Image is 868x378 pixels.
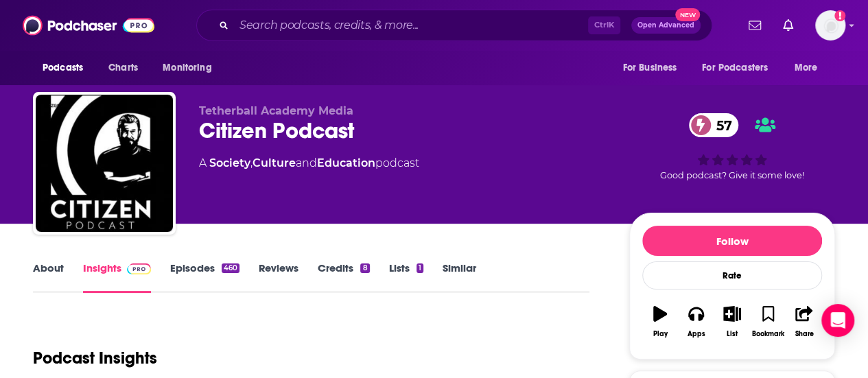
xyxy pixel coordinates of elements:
a: Credits8 [318,261,369,293]
img: Podchaser - Follow, Share and Rate Podcasts [23,12,154,38]
a: Charts [99,55,146,81]
img: Podchaser Pro [127,263,151,274]
button: open menu [785,55,835,81]
button: open menu [33,55,101,81]
svg: Add a profile image [834,10,845,21]
button: open menu [613,55,694,81]
span: Podcasts [43,58,83,78]
h1: Podcast Insights [33,348,157,368]
div: 460 [222,263,239,273]
span: More [795,58,818,78]
div: Rate [642,261,822,290]
span: For Podcasters [702,58,768,78]
button: Follow [642,226,822,256]
a: Reviews [259,261,298,293]
div: Bookmark [752,330,784,338]
button: Bookmark [750,297,786,346]
span: 57 [703,113,739,137]
span: Monitoring [163,58,211,78]
div: 8 [360,263,369,273]
a: Similar [443,261,476,293]
a: Show notifications dropdown [777,14,799,37]
span: Tetherball Academy Media [199,104,353,117]
button: Show profile menu [815,10,845,40]
button: Play [642,297,678,346]
a: Show notifications dropdown [743,14,766,37]
img: User Profile [815,10,845,40]
input: Search podcasts, credits, & more... [234,14,588,36]
div: Search podcasts, credits, & more... [196,10,712,41]
span: Logged in as sierra.swanson [815,10,845,40]
a: Lists1 [389,261,423,293]
img: Citizen Podcast [36,95,173,232]
span: For Business [622,58,677,78]
div: Share [795,330,813,338]
a: Episodes460 [170,261,239,293]
button: Apps [678,297,714,346]
div: Apps [688,330,705,338]
span: , [250,156,253,169]
span: Charts [108,58,138,78]
span: and [296,156,317,169]
div: A podcast [199,155,419,172]
button: open menu [693,55,788,81]
button: Share [786,297,822,346]
a: About [33,261,64,293]
button: Open AdvancedNew [631,17,701,34]
span: New [675,8,700,21]
span: Ctrl K [588,16,620,34]
a: Society [209,156,250,169]
div: Open Intercom Messenger [821,304,854,337]
div: 1 [417,263,423,273]
div: Play [653,330,668,338]
a: 57 [689,113,739,137]
button: open menu [153,55,229,81]
a: Culture [253,156,296,169]
div: List [727,330,738,338]
button: List [714,297,750,346]
span: Open Advanced [637,22,694,29]
span: Good podcast? Give it some love! [660,170,804,180]
div: 57Good podcast? Give it some love! [629,104,835,189]
a: Education [317,156,375,169]
a: InsightsPodchaser Pro [83,261,151,293]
